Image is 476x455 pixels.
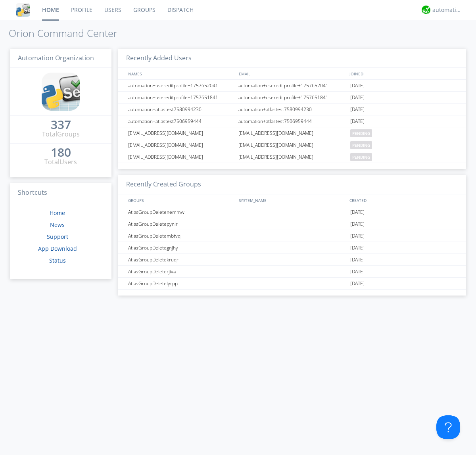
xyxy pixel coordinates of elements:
[118,139,466,151] a: [EMAIL_ADDRESS][DOMAIN_NAME][EMAIL_ADDRESS][DOMAIN_NAME]pending
[118,80,466,92] a: automation+usereditprofile+1757652041automation+usereditprofile+1757652041[DATE]
[118,218,466,230] a: AtlasGroupDeletepynir[DATE]
[126,254,236,265] div: AtlasGroupDeletekruqr
[350,266,365,278] span: [DATE]
[118,266,466,278] a: AtlasGroupDeleterjiva[DATE]
[51,121,71,130] a: 337
[350,80,365,92] span: [DATE]
[50,209,65,217] a: Home
[126,80,236,91] div: automation+usereditprofile+1757652041
[350,104,365,115] span: [DATE]
[118,49,466,68] h3: Recently Added Users
[126,68,235,79] div: NAMES
[49,257,66,264] a: Status
[436,415,460,439] iframe: Toggle Customer Support
[118,115,466,127] a: automation+atlastest7506959444automation+atlastest7506959444[DATE]
[126,92,236,103] div: automation+usereditprofile+1757651841
[237,194,347,206] div: SYSTEM_NAME
[42,73,80,111] img: cddb5a64eb264b2086981ab96f4c1ba7
[126,127,236,139] div: [EMAIL_ADDRESS][DOMAIN_NAME]
[118,254,466,266] a: AtlasGroupDeletekruqr[DATE]
[350,242,365,254] span: [DATE]
[126,194,235,206] div: GROUPS
[16,3,30,17] img: cddb5a64eb264b2086981ab96f4c1ba7
[126,278,236,289] div: AtlasGroupDeletelyrpp
[422,6,430,14] img: d2d01cd9b4174d08988066c6d424eccd
[118,278,466,290] a: AtlasGroupDeletelyrpp[DATE]
[42,130,80,139] div: Total Groups
[350,254,365,266] span: [DATE]
[51,148,71,157] a: 180
[236,80,348,91] div: automation+usereditprofile+1757652041
[350,218,365,230] span: [DATE]
[347,68,459,79] div: JOINED
[350,115,365,127] span: [DATE]
[126,139,236,151] div: [EMAIL_ADDRESS][DOMAIN_NAME]
[236,127,348,139] div: [EMAIL_ADDRESS][DOMAIN_NAME]
[126,266,236,277] div: AtlasGroupDeleterjiva
[118,104,466,115] a: automation+atlastest7580994230automation+atlastest7580994230[DATE]
[38,245,77,252] a: App Download
[118,230,466,242] a: AtlasGroupDeletembtvq[DATE]
[432,6,462,14] div: automation+atlas
[118,92,466,104] a: automation+usereditprofile+1757651841automation+usereditprofile+1757651841[DATE]
[126,115,236,127] div: automation+atlastest7506959444
[118,175,466,194] h3: Recently Created Groups
[350,92,365,104] span: [DATE]
[126,104,236,115] div: automation+atlastest7580994230
[118,206,466,218] a: AtlasGroupDeletenemmw[DATE]
[51,148,71,156] div: 180
[350,153,372,161] span: pending
[18,54,94,62] span: Automation Organization
[126,242,236,253] div: AtlasGroupDeletegnjhy
[51,121,71,129] div: 337
[126,218,236,230] div: AtlasGroupDeletepynir
[126,206,236,218] div: AtlasGroupDeletenemmw
[126,151,236,163] div: [EMAIL_ADDRESS][DOMAIN_NAME]
[350,129,372,137] span: pending
[236,104,348,115] div: automation+atlastest7580994230
[47,233,68,240] a: Support
[236,115,348,127] div: automation+atlastest7506959444
[236,151,348,163] div: [EMAIL_ADDRESS][DOMAIN_NAME]
[118,242,466,254] a: AtlasGroupDeletegnjhy[DATE]
[236,92,348,103] div: automation+usereditprofile+1757651841
[118,127,466,139] a: [EMAIL_ADDRESS][DOMAIN_NAME][EMAIL_ADDRESS][DOMAIN_NAME]pending
[237,68,347,79] div: EMAIL
[350,206,365,218] span: [DATE]
[350,141,372,149] span: pending
[236,139,348,151] div: [EMAIL_ADDRESS][DOMAIN_NAME]
[50,221,65,228] a: News
[118,151,466,163] a: [EMAIL_ADDRESS][DOMAIN_NAME][EMAIL_ADDRESS][DOMAIN_NAME]pending
[350,230,365,242] span: [DATE]
[126,230,236,242] div: AtlasGroupDeletembtvq
[347,194,459,206] div: CREATED
[10,183,111,203] h3: Shortcuts
[44,157,77,167] div: Total Users
[350,278,365,290] span: [DATE]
